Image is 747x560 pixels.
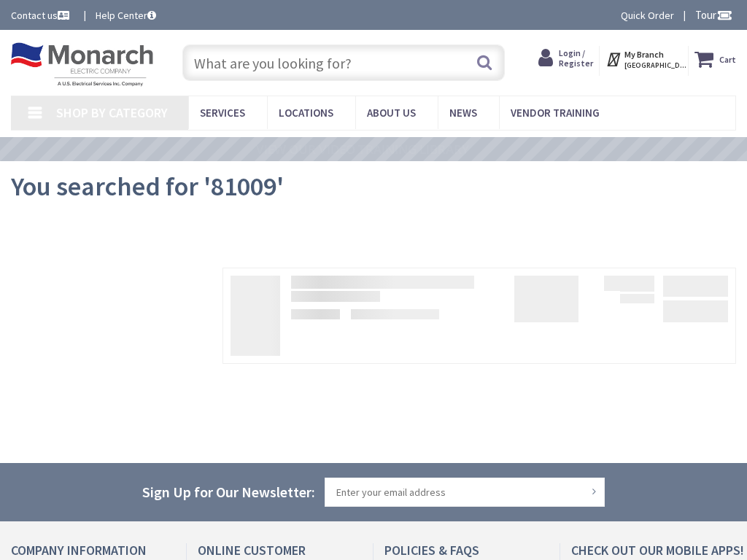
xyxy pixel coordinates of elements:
span: Shop By Category [56,104,168,121]
strong: My Branch [624,49,664,60]
div: My Branch [GEOGRAPHIC_DATA], [GEOGRAPHIC_DATA] [605,46,682,72]
strong: Cart [719,46,736,72]
span: News [449,106,477,120]
span: Locations [279,106,333,120]
a: Cart [694,46,736,72]
span: Vendor Training [511,106,600,120]
span: Login / Register [559,47,593,69]
span: [GEOGRAPHIC_DATA], [GEOGRAPHIC_DATA] [624,61,686,70]
a: Contact us [11,8,72,23]
img: Monarch Electric Company [11,42,153,87]
a: Login / Register [538,46,593,71]
a: Help Center [96,8,156,23]
a: Quick Order [621,8,674,23]
span: Services [200,106,245,120]
span: Tour [695,8,732,22]
input: Enter your email address [325,478,604,507]
span: Sign Up for Our Newsletter: [142,483,315,501]
input: What are you looking for? [182,44,504,81]
a: VIEW OUR VIDEO TRAINING LIBRARY [256,143,469,156]
span: You searched for '81009' [11,170,284,203]
span: About Us [367,106,416,120]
